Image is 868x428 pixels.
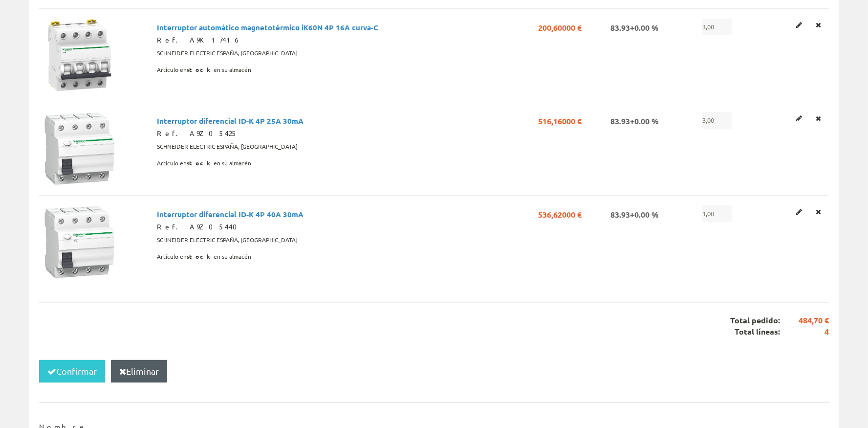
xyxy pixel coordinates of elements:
[157,138,298,155] span: SCHNEIDER ELECTRIC ESPAÑA, [GEOGRAPHIC_DATA]
[157,248,251,265] span: Artículo en en su almacén
[157,155,251,172] span: Artículo en en su almacén
[157,62,251,78] span: Artículo en en su almacén
[157,232,298,248] span: SCHNEIDER ELECTRIC ESPAÑA, [GEOGRAPHIC_DATA]
[538,19,582,35] span: 200,60000 €
[187,159,214,167] b: stock
[43,205,116,279] img: Foto artículo Interruptor diferencial ID-K 4P 40A 30mA (150x150)
[538,112,582,129] span: 516,16000 €
[813,112,824,125] a: Eliminar
[111,360,167,383] button: Eliminar
[702,205,732,222] span: 1,00
[157,45,298,62] span: SCHNEIDER ELECTRIC ESPAÑA, [GEOGRAPHIC_DATA]
[702,19,732,35] span: 3,00
[187,252,214,260] b: stock
[793,205,805,218] a: Editar
[43,112,116,185] img: Foto artículo Interruptor diferencial ID-K 4P 25A 30mA (150x150)
[157,35,471,45] div: Ref. A9K17416
[780,326,829,338] span: 4
[39,360,105,383] button: Confirmar
[157,129,471,138] div: Ref. A9Z05425
[157,112,304,129] span: Interruptor diferencial ID-K 4P 25A 30mA
[780,315,829,326] span: 484,70 €
[610,112,659,129] span: 83.93+0.00 %
[793,112,805,125] a: Editar
[813,205,824,218] a: Eliminar
[610,205,659,222] span: 83.93+0.00 %
[157,19,378,35] span: Interruptor automático magnetotérmico iK60N 4P 16A curva-C
[187,66,214,73] b: stock
[157,222,471,232] div: Ref. A9Z05440
[610,19,659,35] span: 83.93+0.00 %
[702,112,732,129] span: 3,00
[813,19,824,31] a: Eliminar
[157,205,304,222] span: Interruptor diferencial ID-K 4P 40A 30mA
[538,205,582,222] span: 536,62000 €
[39,302,829,350] div: Total pedido: Total líneas:
[43,19,116,92] img: Foto artículo Interruptor automático magnetotérmico iK60N 4P 16A curva-C (150x150)
[793,19,805,31] a: Editar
